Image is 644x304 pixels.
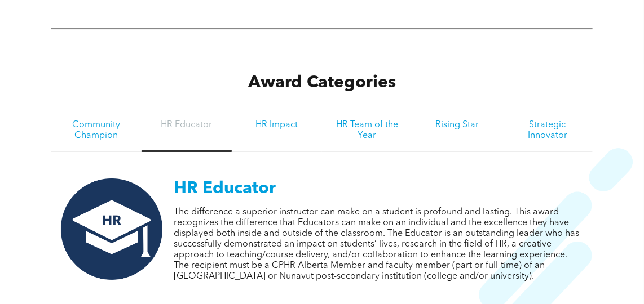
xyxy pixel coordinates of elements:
[422,120,492,131] h3: Rising Star
[248,74,396,91] span: Award Categories
[152,120,222,131] h3: HR Educator
[61,120,131,141] h3: Community Champion
[242,120,312,131] h3: HR Impact
[174,178,583,199] p: HR Educator
[332,120,402,141] h3: HR Team of the Year
[513,120,583,141] h3: Strategic Innovator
